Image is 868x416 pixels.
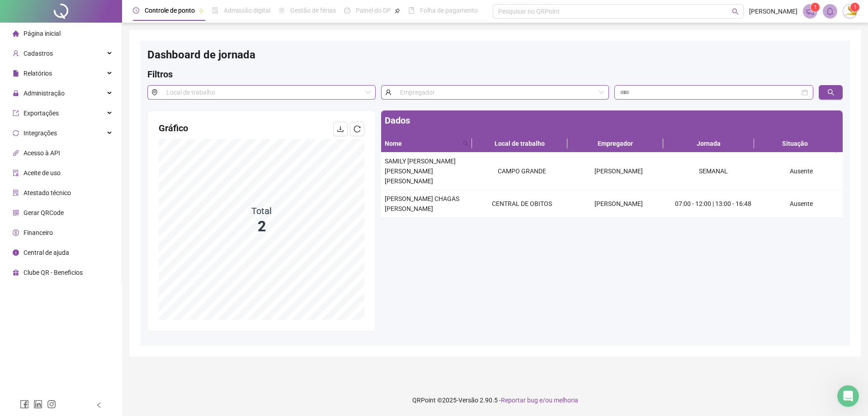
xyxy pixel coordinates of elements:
th: Jornada [663,135,754,153]
span: dollar [13,230,19,236]
span: Nome [385,139,459,148]
span: audit [13,170,19,176]
th: Empregador [567,135,663,153]
span: Atestado técnico [24,189,71,196]
footer: QRPoint © 2025 - 2.90.5 - [122,384,868,416]
span: Exportações [24,110,59,117]
span: Relatórios [24,70,52,77]
span: Folha de pagamento [420,7,478,14]
span: Gestão de férias [290,7,336,14]
span: Página inicial [24,30,61,37]
span: instagram [47,400,56,409]
span: Financeiro [24,229,53,236]
span: sync [13,130,19,136]
span: Dashboard de jornada [147,48,255,61]
span: [PERSON_NAME] [749,6,797,16]
span: info-circle [13,249,19,256]
th: Situação [754,135,836,153]
sup: 1 [811,3,820,12]
span: Admissão digital [224,7,270,14]
td: Ausente [759,190,843,218]
span: search [827,89,835,96]
span: environment [147,85,161,100]
iframe: Intercom live chat [837,385,859,407]
td: 07:00 - 12:00 | 13:00 - 16:48 [667,190,759,218]
span: Painel do DP [356,7,391,14]
span: clock-circle [133,7,139,14]
span: Acesso à API [24,149,60,157]
span: Central de ajuda [24,249,69,256]
th: Local de trabalho [472,135,567,153]
span: search [732,8,739,15]
span: Gerar QRCode [24,209,64,216]
span: pushpin [395,8,400,14]
span: Dados [385,115,410,126]
span: sun [278,7,285,14]
td: SEMANAL [667,153,759,190]
span: search [463,141,468,146]
span: Filtros [147,69,173,80]
span: 1 [814,4,817,10]
span: Cadastros [24,50,53,57]
span: solution [13,190,19,196]
span: file [13,70,19,77]
span: linkedin [33,400,42,409]
span: book [408,7,415,14]
span: Administração [24,90,65,97]
span: pushpin [198,8,204,14]
sup: Atualize o seu contato no menu Meus Dados [850,3,859,12]
span: qrcode [13,210,19,216]
span: reload [354,125,361,133]
span: export [13,110,19,116]
span: SAMILY [PERSON_NAME] [PERSON_NAME] [PERSON_NAME] [385,158,456,185]
td: CAMPO GRANDE [473,153,570,190]
td: Ausente [759,153,843,190]
span: notification [806,7,814,15]
span: lock [13,90,19,96]
span: user [381,85,395,100]
span: file-done [212,7,218,14]
td: [PERSON_NAME] [570,153,667,190]
span: Versão [458,397,478,404]
span: left [96,402,102,408]
span: Clube QR - Beneficios [24,269,83,276]
span: dashboard [344,7,350,14]
span: Integrações [24,129,57,137]
td: CENTRAL DE OBITOS [473,190,570,218]
span: [PERSON_NAME] CHAGAS [PERSON_NAME] [385,195,459,212]
span: Aceite de uso [24,169,61,177]
span: facebook [20,400,29,409]
span: search [461,137,470,150]
img: 50380 [843,5,857,18]
span: home [13,30,19,37]
span: gift [13,269,19,276]
span: user-add [13,50,19,57]
span: Gráfico [159,123,188,134]
span: 1 [854,4,857,10]
span: download [337,125,344,133]
td: [PERSON_NAME] [570,190,667,218]
span: Controle de ponto [145,7,195,14]
span: bell [826,7,834,15]
span: Reportar bug e/ou melhoria [501,397,578,404]
span: api [13,150,19,156]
